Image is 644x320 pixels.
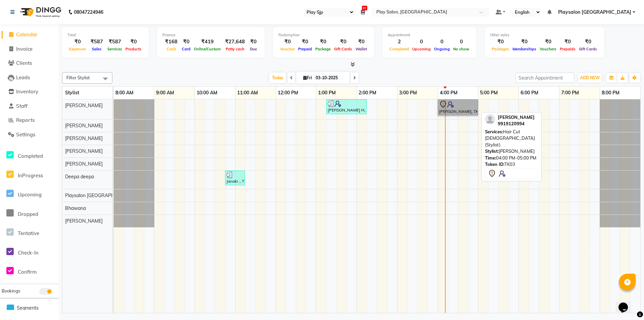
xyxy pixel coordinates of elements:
span: Deepa deepa [65,174,94,180]
span: Card [180,47,192,51]
span: Voucher [278,47,297,51]
span: Time: [485,155,496,161]
div: ₹0 [278,38,297,46]
a: 11:00 AM [235,88,260,98]
a: 12:00 PM [276,88,300,98]
span: Bookings [2,288,20,293]
div: ₹419 [192,38,222,46]
div: ₹0 [124,38,143,46]
div: ₹0 [332,38,354,46]
span: Dropped [18,211,38,217]
a: 10:00 AM [195,88,219,98]
span: Clients [16,60,32,66]
span: Prepaids [558,47,577,51]
a: 8:00 PM [600,88,621,98]
span: Products [124,47,143,51]
span: InProgress [18,172,43,179]
span: Ongoing [432,47,451,51]
div: ₹0 [558,38,577,46]
span: ADD NEW [580,75,600,80]
span: Hair Cut [DEMOGRAPHIC_DATA] (Stylist) [485,129,535,147]
span: Packages [490,47,511,51]
span: Tentative [18,230,39,236]
span: Sales [90,47,103,51]
span: 97 [362,6,367,10]
span: Filter Stylist [66,75,90,80]
span: Petty cash [224,47,246,51]
div: ₹587 [88,38,106,46]
span: Vouchers [538,47,558,51]
span: [PERSON_NAME] [65,161,103,167]
span: Due [248,47,259,51]
div: ₹587 [106,38,124,46]
img: logo [17,3,63,21]
div: 0 [451,38,471,46]
div: ₹0 [297,38,314,46]
div: [PERSON_NAME] H, TK02, 01:15 PM-02:15 PM, Hair Cut Men stylist [327,100,366,113]
div: 9919120994 [498,121,535,127]
span: Bhawana [65,205,86,211]
span: Stylist: [485,148,499,154]
span: Check-In [18,249,39,256]
span: Upcoming [411,47,432,51]
div: ₹0 [67,38,88,46]
span: [PERSON_NAME] [65,123,103,129]
span: Staff [16,103,28,109]
input: 2025-10-03 [314,73,347,83]
a: 2:00 PM [357,88,378,98]
div: ₹27,648 [222,38,248,46]
a: 5:00 PM [478,88,499,98]
div: TK03 [485,161,538,168]
span: Playsalon [GEOGRAPHIC_DATA] [558,9,631,16]
span: Reports [16,117,35,123]
span: Fri [302,75,314,80]
span: Expenses [67,47,88,51]
span: Today [269,73,286,83]
a: 8:00 AM [114,88,135,98]
div: Redemption [278,32,369,38]
div: Other sales [490,32,599,38]
span: Segments [17,305,39,312]
a: 3:00 PM [397,88,419,98]
div: ₹0 [314,38,332,46]
a: 4:00 PM [438,88,459,98]
span: Calendar [16,31,38,38]
div: [PERSON_NAME] [485,148,538,155]
div: 2 [388,38,411,46]
div: Appointment [388,32,471,38]
span: Confirm [18,269,37,275]
div: 0 [432,38,451,46]
span: Cash [165,47,178,51]
div: Finance [162,32,259,38]
span: Online/Custom [192,47,222,51]
span: Prepaid [297,47,314,51]
span: [PERSON_NAME] [65,148,103,154]
span: Upcoming [18,191,42,198]
div: Total [67,32,143,38]
span: Completed [388,47,411,51]
span: Completed [18,153,43,159]
span: Stylist [65,90,79,96]
div: ₹0 [354,38,369,46]
span: Memberships [511,47,538,51]
iframe: chat widget [616,293,637,313]
span: [PERSON_NAME] [65,135,103,141]
span: Settings [16,131,35,138]
a: 1:00 PM [316,88,337,98]
span: Wallet [354,47,369,51]
span: Playsalon [GEOGRAPHIC_DATA] [65,192,135,198]
span: Services: [485,129,503,134]
div: Janaki ., TK01, 10:45 AM-11:15 AM, Bead waxing upper lip,Threading-Eye Brow Shaping [226,172,244,184]
div: ₹168 [162,38,180,46]
a: 7:00 PM [559,88,581,98]
div: 04:00 PM-05:00 PM [485,155,538,162]
div: ₹0 [577,38,599,46]
span: [PERSON_NAME] [65,102,103,108]
div: ₹0 [511,38,538,46]
span: No show [451,47,471,51]
span: Package [314,47,332,51]
img: profile [485,114,495,124]
span: Inventory [16,88,38,95]
span: Leads [16,74,30,81]
div: ₹0 [248,38,259,46]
